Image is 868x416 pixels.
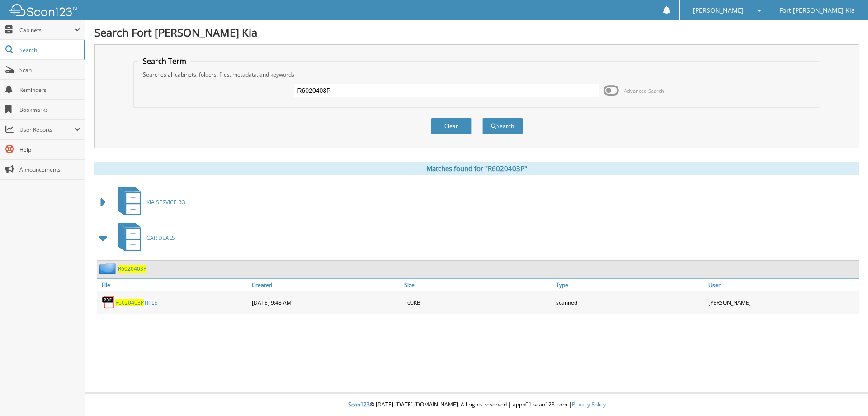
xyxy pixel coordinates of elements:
h1: Search Fort [PERSON_NAME] Kia [94,25,859,40]
a: R6020403P [118,265,146,273]
span: Help [19,146,80,153]
span: Scan [19,66,80,74]
span: Cabinets [19,26,74,34]
span: CAR DEALS [146,234,175,242]
div: [DATE] 9:48 AM [250,293,402,311]
a: R6020403PTITLE [115,299,157,306]
div: 160KB [402,293,554,311]
span: Advanced Search [624,87,664,94]
span: R6020403P [115,299,144,306]
button: Search [482,118,523,134]
a: Privacy Policy [572,401,606,408]
span: [PERSON_NAME] [693,8,744,13]
div: Matches found for "R6020403P" [94,162,859,175]
span: Search [19,46,79,54]
a: Created [250,279,402,291]
span: Fort [PERSON_NAME] Kia [779,8,855,13]
a: CAR DEALS [113,220,175,256]
div: Searches all cabinets, folders, files, metadata, and keywords [138,71,816,78]
img: scan123-logo-white.svg [9,4,77,16]
div: © [DATE]-[DATE] [DOMAIN_NAME]. All rights reserved | appb01-scan123-com | [85,394,868,416]
a: Type [554,279,706,291]
span: KIA SERVICE RO [146,198,185,206]
img: PDF.png [102,296,115,309]
span: Scan123 [348,401,370,408]
a: Size [402,279,554,291]
div: [PERSON_NAME] [706,293,859,311]
button: Clear [431,118,472,134]
div: scanned [554,293,706,311]
a: File [97,279,250,291]
a: User [706,279,859,291]
legend: Search Term [138,56,191,66]
span: Reminders [19,86,80,94]
img: folder2.png [99,263,118,274]
span: User Reports [19,126,74,134]
span: Bookmarks [19,106,80,114]
a: KIA SERVICE RO [113,184,185,220]
span: Announcements [19,166,80,173]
